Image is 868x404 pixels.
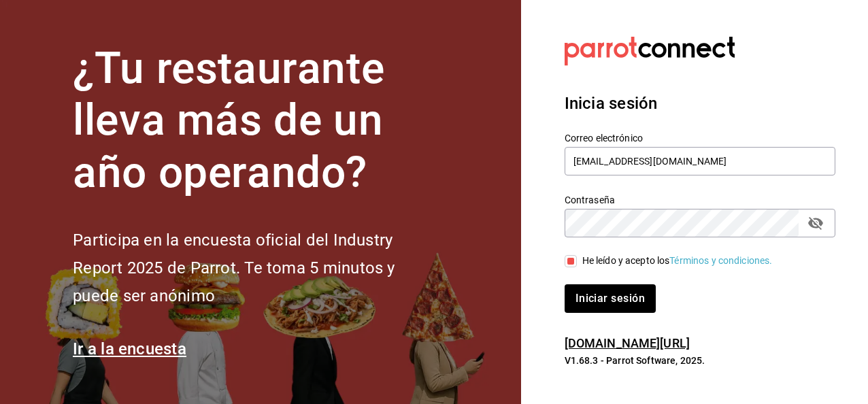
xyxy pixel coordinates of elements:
a: Términos y condiciones. [669,255,772,266]
label: Correo electrónico [565,133,835,142]
h2: Participa en la encuesta oficial del Industry Report 2025 de Parrot. Te toma 5 minutos y puede se... [73,226,440,309]
a: [DOMAIN_NAME][URL] [565,336,690,350]
a: Ir a la encuesta [73,339,186,358]
h3: Inicia sesión [565,91,835,116]
div: He leído y acepto los [582,254,773,268]
input: Ingresa tu correo electrónico [565,147,835,175]
label: Contraseña [565,195,835,204]
p: V1.68.3 - Parrot Software, 2025. [565,354,835,367]
button: passwordField [804,212,827,235]
button: Iniciar sesión [565,284,656,313]
h1: ¿Tu restaurante lleva más de un año operando? [73,43,440,199]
